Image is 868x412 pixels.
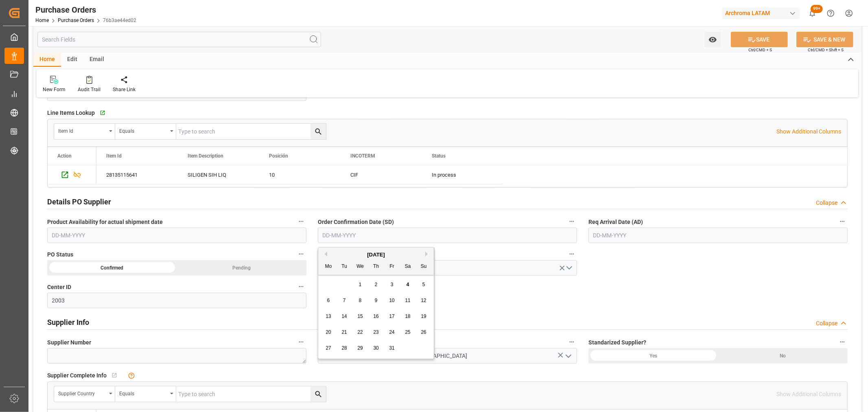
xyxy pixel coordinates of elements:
[324,343,334,353] div: Choose Monday, October 27th, 2025
[322,252,327,256] button: Previous Month
[387,327,397,337] div: Choose Friday, October 24th, 2025
[389,329,394,335] span: 24
[324,311,334,322] div: Choose Monday, October 13th, 2025
[339,262,350,272] div: Tu
[419,311,429,322] div: Choose Sunday, October 19th, 2025
[318,228,577,243] input: DD-MM-YYYY
[324,296,334,306] div: Choose Monday, October 6th, 2025
[387,280,397,290] div: Choose Friday, October 3rd, 2025
[355,280,365,290] div: Choose Wednesday, October 1st, 2025
[421,313,426,319] span: 19
[58,388,106,397] div: Supplier Country
[407,282,409,287] span: 4
[373,329,378,335] span: 23
[776,127,841,136] p: Show Additional Columns
[731,32,788,47] button: SAVE
[803,4,822,22] button: show 100 new notifications
[371,343,381,353] div: Choose Thursday, October 30th, 2025
[318,218,394,226] span: Order Confirmation Date (SD)
[48,165,96,184] div: Press SPACE to select this row.
[704,32,721,47] button: open menu
[296,337,306,347] button: Supplier Number
[566,249,577,259] button: Incoterm
[357,313,363,319] span: 15
[811,5,823,13] span: 99+
[47,283,71,291] span: Center ID
[722,5,803,21] button: Archroma LATAM
[422,165,503,184] div: In process
[341,329,347,335] span: 21
[837,216,848,227] button: Req Arrival Date (AD)
[176,124,326,139] input: Type to search
[357,345,363,351] span: 29
[389,313,394,319] span: 17
[816,319,837,328] div: Collapse
[816,199,837,207] div: Collapse
[718,348,848,364] div: No
[318,251,434,259] div: [DATE]
[808,47,844,53] span: Ctrl/CMD + Shift + S
[357,329,363,335] span: 22
[341,313,347,319] span: 14
[387,262,397,272] div: Fr
[47,218,163,226] span: Product Availability for actual shipment date
[106,153,122,159] span: Item Id
[355,262,365,272] div: We
[78,86,101,93] div: Audit Trail
[389,345,394,351] span: 31
[403,262,413,272] div: Sa
[588,218,643,226] span: Req Arrival Date (AD)
[722,7,800,19] div: Archroma LATAM
[371,280,381,290] div: Choose Thursday, October 2nd, 2025
[318,348,577,364] input: enter supllier
[387,296,397,306] div: Choose Friday, October 10th, 2025
[421,298,426,303] span: 12
[403,280,413,290] div: Choose Saturday, October 4th, 2025
[419,296,429,306] div: Choose Sunday, October 12th, 2025
[47,228,306,243] input: DD-MM-YYYY
[405,313,410,319] span: 18
[35,4,136,16] div: Purchase Orders
[373,345,378,351] span: 30
[310,124,326,139] button: search button
[177,260,307,276] div: Pending
[350,166,412,184] div: CIF
[33,53,61,67] div: Home
[178,165,259,184] div: SILIGEN SIH LIQ
[83,53,110,67] div: Email
[176,386,326,402] input: Type to search
[371,262,381,272] div: Th
[326,329,331,335] span: 20
[562,350,574,362] button: open menu
[47,338,91,347] span: Supplier Number
[339,327,350,337] div: Choose Tuesday, October 21st, 2025
[47,250,73,259] span: PO Status
[425,252,430,256] button: Next Month
[343,298,346,303] span: 7
[588,228,848,243] input: DD-MM-YYYY
[391,282,394,287] span: 3
[355,311,365,322] div: Choose Wednesday, October 15th, 2025
[422,282,425,287] span: 5
[588,348,718,364] div: Yes
[421,329,426,335] span: 26
[403,327,413,337] div: Choose Saturday, October 25th, 2025
[47,109,95,117] span: Line Items Lookup
[355,296,365,306] div: Choose Wednesday, October 8th, 2025
[387,343,397,353] div: Choose Friday, October 31st, 2025
[269,153,288,159] span: Posición
[837,337,848,347] button: Standarized Supplier?
[119,388,167,397] div: Equals
[47,317,89,328] h2: Supplier Info
[47,196,111,207] h2: Details PO Supplier
[35,18,49,23] a: Home
[371,327,381,337] div: Choose Thursday, October 23rd, 2025
[341,345,347,351] span: 28
[350,153,375,159] span: INCOTERM
[326,345,331,351] span: 27
[375,282,378,287] span: 2
[54,124,115,139] button: open menu
[54,386,115,402] button: open menu
[327,298,330,303] span: 6
[119,125,167,135] div: Equals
